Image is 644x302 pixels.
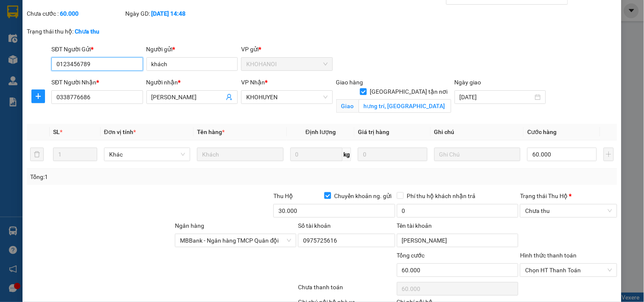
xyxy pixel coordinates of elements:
span: MBBank - Ngân hàng TMCP Quân đội [180,234,292,247]
th: Ghi chú [431,124,524,140]
div: Tổng: 1 [30,172,249,182]
div: Chưa cước : [27,9,124,18]
span: kg [343,148,351,161]
div: SĐT Người Gửi [51,45,143,54]
span: Tên hàng [197,129,225,135]
input: 0 [358,148,427,161]
button: delete [30,148,44,161]
span: Thu Hộ [273,193,293,199]
span: Khác [109,148,185,161]
input: VD: Bàn, Ghế [197,148,283,161]
div: VP gửi [241,45,332,54]
b: Chưa thu [75,28,99,35]
input: Ngày giao [460,92,533,102]
li: Hotline: 0932685789 [47,42,193,53]
span: Cước hàng [527,129,557,135]
div: Chưa thanh toán [297,282,396,297]
span: Đơn vị tính [104,129,136,135]
div: Ngày GD: [126,9,222,18]
b: Gửi khách hàng [80,54,159,65]
div: Trạng thái Thu Hộ [520,191,617,201]
span: user-add [226,94,233,101]
span: Chuyển khoản ng. gửi [331,191,395,201]
div: Trạng thái thu hộ: [27,27,149,36]
label: Tên tài khoản [397,222,432,229]
span: Giao hàng [336,79,363,86]
span: Định lượng [306,129,336,135]
b: 60.000 [60,10,79,17]
label: Hình thức thanh toán [520,252,577,259]
span: [GEOGRAPHIC_DATA] tận nơi [367,87,451,96]
b: Hưng Toàn Phát [79,10,160,20]
div: Người nhận [146,78,238,87]
span: Chọn HT Thanh Toán [525,264,612,277]
span: Chưa thu [525,204,612,217]
span: Giá trị hàng [358,129,389,135]
input: Ghi Chú [434,148,520,161]
label: Số tài khoản [298,222,331,229]
li: 115 Hà Huy Tập, thị trấn [GEOGRAPHIC_DATA], [GEOGRAPHIC_DATA] [47,21,193,42]
input: Số tài khoản [298,234,395,247]
input: Tên tài khoản [397,234,519,247]
span: SL [53,129,60,135]
b: [DATE] 14:48 [152,10,186,17]
div: SĐT Người Nhận [51,78,143,87]
span: VP Nhận [241,79,265,86]
label: Ngày giao [455,79,481,86]
button: plus [31,89,45,103]
button: plus [604,148,614,161]
span: Giao [336,99,359,113]
div: Người gửi [146,45,238,54]
input: Giao tận nơi [359,99,451,113]
label: Ngân hàng [175,222,204,229]
img: logo.jpg [11,11,53,53]
span: Phí thu hộ khách nhận trả [404,191,479,201]
span: KHOHUYEN [246,91,327,103]
span: KHOHANOI [246,58,327,70]
span: Tổng cước [397,252,425,259]
span: plus [32,93,45,100]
